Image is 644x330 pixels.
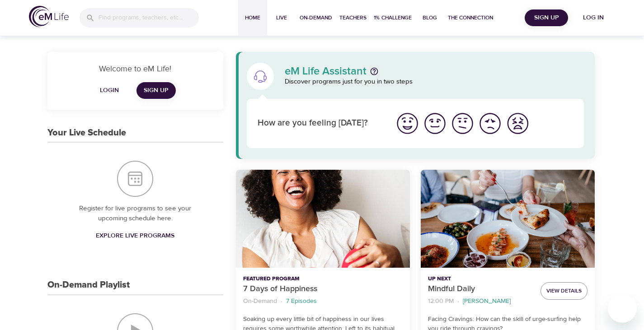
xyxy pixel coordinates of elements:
[258,117,383,130] p: How are you feeling [DATE]?
[476,110,504,137] button: I'm feeling bad
[428,283,533,295] p: Mindful Daily
[374,13,412,23] span: 1% Challenge
[29,6,69,27] img: logo
[99,85,120,96] span: Login
[541,282,588,300] button: View Details
[428,297,454,306] p: 12:00 PM
[243,297,277,306] p: On-Demand
[450,111,475,136] img: ok
[546,286,582,296] span: View Details
[505,111,530,136] img: worst
[575,12,611,23] span: Log in
[243,283,403,295] p: 7 Days of Happiness
[423,111,447,136] img: good
[286,297,317,306] p: 7 Episodes
[478,111,503,136] img: bad
[236,170,410,268] button: 7 Days of Happiness
[608,294,637,323] iframe: Button to launch messaging window
[395,111,420,136] img: great
[421,170,595,268] button: Mindful Daily
[281,295,282,307] li: ·
[271,13,292,23] span: Live
[421,110,449,137] button: I'm feeling good
[525,9,568,26] button: Sign Up
[47,128,126,138] h3: Your Live Schedule
[285,77,584,87] p: Discover programs just for you in two steps
[428,295,533,307] nav: breadcrumb
[242,13,263,23] span: Home
[243,275,403,283] p: Featured Program
[58,63,212,75] p: Welcome to eM Life!
[243,295,403,307] nav: breadcrumb
[253,69,268,84] img: eM Life Assistant
[117,161,153,197] img: Your Live Schedule
[47,280,130,290] h3: On-Demand Playlist
[504,110,531,137] button: I'm feeling worst
[92,228,178,244] a: Explore Live Programs
[136,82,176,99] a: Sign Up
[394,110,421,137] button: I'm feeling great
[419,13,441,23] span: Blog
[99,8,199,28] input: Find programs, teachers, etc...
[463,297,511,306] p: [PERSON_NAME]
[144,85,169,96] span: Sign Up
[448,13,493,23] span: The Connection
[572,9,615,26] button: Log in
[96,230,174,242] span: Explore Live Programs
[300,13,332,23] span: On-Demand
[285,66,367,77] p: eM Life Assistant
[449,110,476,137] button: I'm feeling ok
[457,295,459,307] li: ·
[339,13,367,23] span: Teachers
[95,82,124,99] button: Login
[428,275,533,283] p: Up Next
[66,204,205,224] p: Register for live programs to see your upcoming schedule here.
[528,12,564,23] span: Sign Up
